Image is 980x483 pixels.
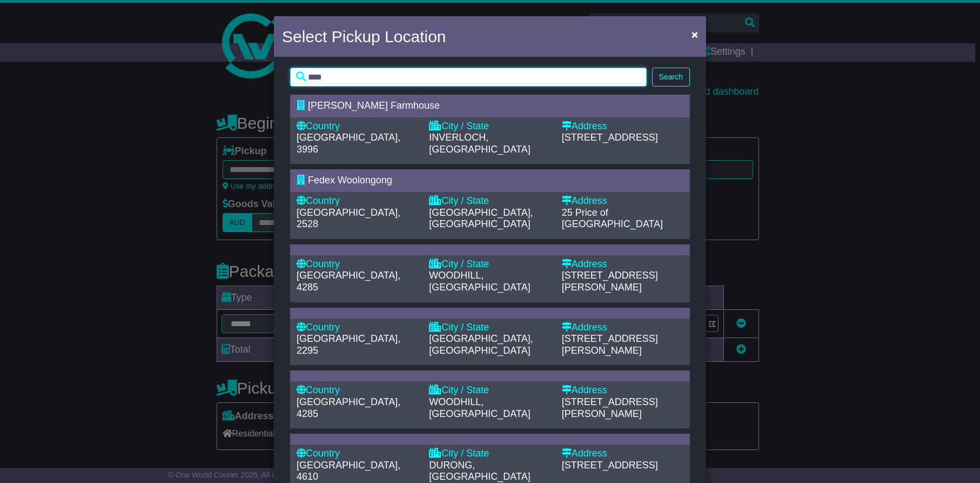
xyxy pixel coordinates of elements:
span: [GEOGRAPHIC_DATA], [GEOGRAPHIC_DATA] [429,207,533,230]
span: [GEOGRAPHIC_DATA], 2295 [297,333,400,356]
div: Address [562,322,683,334]
span: × [692,28,698,41]
div: City / State [429,121,551,133]
div: City / State [429,385,551,396]
span: [GEOGRAPHIC_DATA], 4285 [297,270,400,293]
div: Country [297,385,418,396]
span: [STREET_ADDRESS][PERSON_NAME] [562,270,658,293]
div: Address [562,259,683,270]
span: [GEOGRAPHIC_DATA], [GEOGRAPHIC_DATA] [429,333,533,356]
span: WOODHILL, [GEOGRAPHIC_DATA] [429,396,530,419]
div: Address [562,121,683,133]
span: [STREET_ADDRESS] [562,460,658,471]
div: Address [562,448,683,460]
div: Country [297,322,418,334]
span: [STREET_ADDRESS] [562,132,658,143]
div: City / State [429,195,551,207]
div: City / State [429,259,551,270]
div: Country [297,195,418,207]
button: Close [686,23,703,45]
span: [GEOGRAPHIC_DATA], 3996 [297,132,400,155]
span: [GEOGRAPHIC_DATA], 4285 [297,396,400,419]
span: [GEOGRAPHIC_DATA], 2528 [297,207,400,230]
span: INVERLOCH, [GEOGRAPHIC_DATA] [429,132,530,155]
div: Country [297,448,418,460]
div: Country [297,121,418,133]
span: WOODHILL, [GEOGRAPHIC_DATA] [429,270,530,293]
div: City / State [429,322,551,334]
span: DURONG, [GEOGRAPHIC_DATA] [429,460,530,482]
span: Fedex Woolongong [308,175,392,186]
div: Country [297,259,418,270]
div: City / State [429,448,551,460]
span: 25 Price of [GEOGRAPHIC_DATA] [562,207,663,230]
h4: Select Pickup Location [282,24,446,49]
span: [GEOGRAPHIC_DATA], 4610 [297,460,400,482]
span: [PERSON_NAME] Farmhouse [308,100,440,111]
span: [STREET_ADDRESS][PERSON_NAME] [562,396,658,419]
div: Address [562,195,683,207]
span: [STREET_ADDRESS][PERSON_NAME] [562,333,658,356]
div: Address [562,385,683,396]
button: Search [652,68,690,87]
